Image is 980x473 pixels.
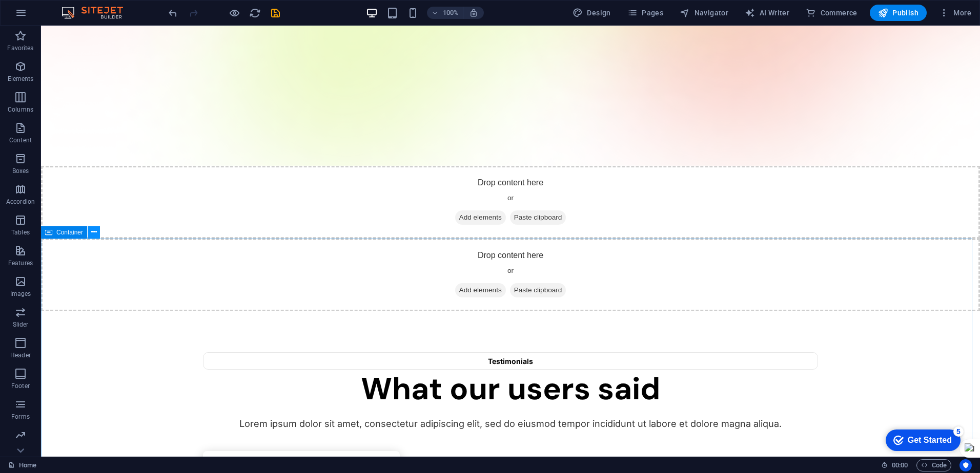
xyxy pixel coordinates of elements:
button: Code [916,459,951,471]
button: More [935,5,975,21]
h6: Session time [881,459,908,471]
span: Code [921,459,947,471]
p: Tables [11,228,30,236]
button: Click here to leave preview mode and continue editing [228,7,240,19]
div: Get Started [30,11,74,20]
span: Add elements [414,185,465,199]
p: Columns [8,105,33,114]
div: Get Started 5 items remaining, 0% complete [8,5,83,27]
h6: 100% [442,7,459,19]
button: AI Writer [741,5,793,21]
i: Undo: Delete elements (Ctrl+Z) [167,7,179,19]
p: Header [10,351,31,359]
button: reload [249,7,261,19]
p: Features [8,259,33,267]
span: Commerce [806,8,857,18]
p: Content [9,136,32,144]
button: save [269,7,281,19]
span: Navigator [680,8,728,18]
p: Images [10,290,31,298]
p: Favorites [7,44,33,52]
span: Publish [878,8,918,18]
button: undo [167,7,179,19]
span: More [939,8,971,18]
span: : [899,461,901,469]
span: Paste clipboard [469,185,525,199]
button: 100% [427,7,463,19]
span: Pages [627,8,663,18]
span: Add elements [414,257,465,272]
p: Slider [13,320,29,329]
p: Marketing [6,443,34,451]
span: 00 00 [892,459,908,471]
p: Footer [11,382,30,390]
div: 5 [76,2,86,12]
button: Usercentrics [959,459,972,471]
p: Accordion [6,198,35,206]
div: Design (Ctrl+Alt+Y) [568,5,615,21]
button: Pages [623,5,667,21]
button: Navigator [676,5,732,21]
i: Save (Ctrl+S) [270,7,281,19]
span: Container [56,229,83,235]
button: Design [568,5,615,21]
img: Editor Logo [59,7,136,19]
button: Publish [870,5,927,21]
button: Commerce [802,5,862,21]
a: Click to cancel selection. Double-click to open Pages [8,459,36,471]
span: Design [573,8,611,18]
p: Forms [11,413,30,421]
span: Paste clipboard [469,257,525,272]
span: AI Writer [745,8,789,18]
i: On resize automatically adjust zoom level to fit chosen device. [469,8,478,17]
p: Elements [8,75,34,83]
p: Boxes [12,167,29,175]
